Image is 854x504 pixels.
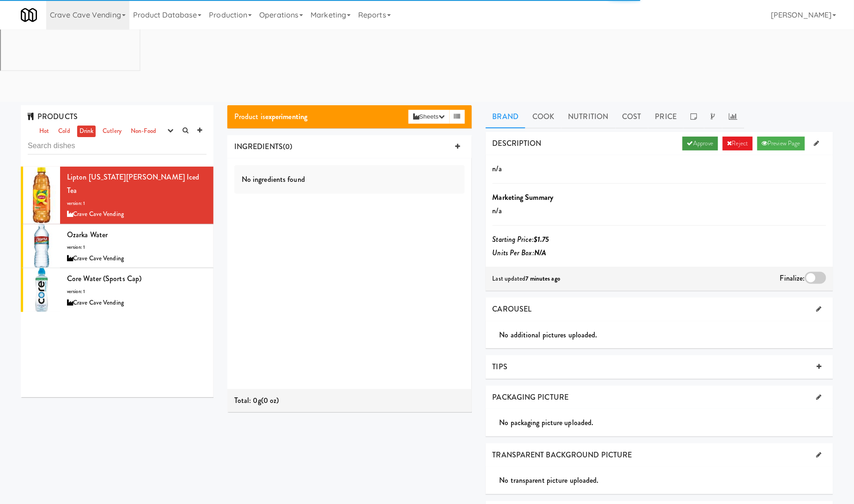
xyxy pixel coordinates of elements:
[493,162,826,176] p: n/a
[234,141,283,152] span: INGREDIENTS
[723,137,753,150] a: Reject
[534,247,546,258] b: N/A
[67,200,85,207] span: version: 1
[21,7,37,23] img: Micromart
[683,137,718,150] a: Approve
[493,204,826,218] p: n/a
[37,126,51,137] a: Hot
[526,274,560,283] b: 7 minutes ago
[21,224,213,269] li: Ozarka Waterversion: 1Crave Cave Vending
[234,395,261,406] span: Total: 0g
[261,395,279,406] span: (0 oz)
[493,304,532,314] span: CAROUSEL
[67,244,85,251] span: version: 1
[493,192,554,203] b: Marketing Summary
[28,138,207,155] input: Search dishes
[128,126,159,137] a: Non-Food
[28,111,78,122] span: PRODUCTS
[780,273,805,283] span: Finalize:
[67,209,207,220] div: Crave Cave Vending
[100,126,124,137] a: Cutlery
[493,361,507,372] span: TIPS
[493,274,561,283] span: Last updated
[283,141,292,152] span: (0)
[500,328,833,342] div: No additional pictures uploaded.
[77,126,96,137] a: Drink
[234,111,307,122] span: Product is
[67,297,207,309] div: Crave Cave Vending
[486,105,526,128] a: Brand
[500,416,833,430] div: No packaging picture uploaded.
[616,105,648,128] a: Cost
[561,105,616,128] a: Nutrition
[493,247,547,258] i: Units Per Box:
[21,167,213,224] li: Lipton [US_STATE][PERSON_NAME] Iced Teaversion: 1Crave Cave Vending
[534,234,549,245] b: $1.75
[493,392,569,402] span: PACKAGING PICTURE
[67,253,207,264] div: Crave Cave Vending
[648,105,684,128] a: Price
[67,273,141,284] span: Core Water (Sports Cap)
[265,111,307,122] b: experimenting
[67,229,108,240] span: Ozarka Water
[56,126,72,137] a: Cold
[21,268,213,312] li: Core Water (Sports Cap)version: 1Crave Cave Vending
[493,450,632,460] span: TRANSPARENT BACKGROUND PICTURE
[493,234,549,245] i: Starting Price:
[525,105,561,128] a: Cook
[234,165,465,194] div: No ingredients found
[757,137,805,150] a: Preview Page
[500,474,833,487] div: No transparent picture uploaded.
[67,288,85,295] span: version: 1
[409,110,449,124] button: Sheets
[493,138,542,149] span: DESCRIPTION
[67,172,200,196] span: Lipton [US_STATE][PERSON_NAME] Iced Tea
